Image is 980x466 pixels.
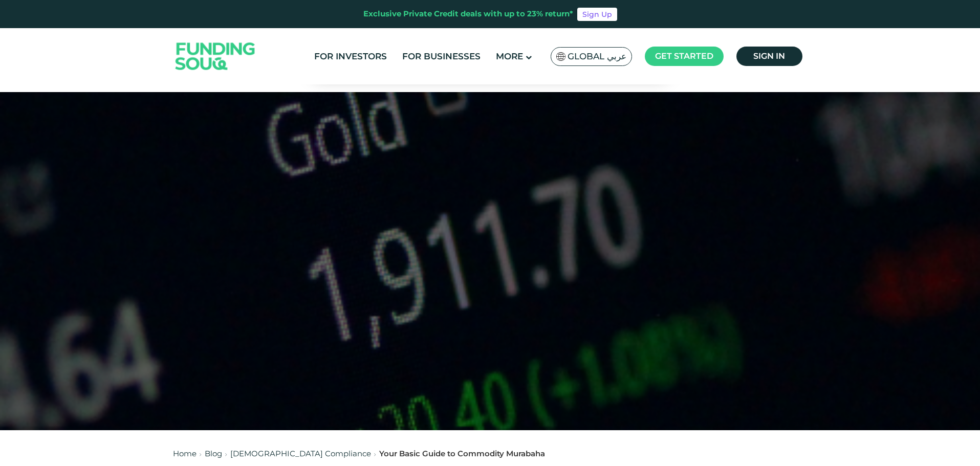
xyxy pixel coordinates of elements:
a: [DEMOGRAPHIC_DATA] Compliance [230,449,371,458]
img: SA Flag [556,52,565,61]
span: Sign in [753,51,785,61]
a: Sign Up [577,8,617,21]
div: Exclusive Private Credit deals with up to 23% return* [363,8,573,20]
img: Logo [165,31,266,82]
span: Get started [655,51,713,61]
a: Blog [205,449,222,458]
a: For Businesses [400,48,483,65]
span: More [496,51,523,61]
div: Your Basic Guide to Commodity Murabaha [379,448,545,460]
a: Home [173,449,197,458]
a: Sign in [736,47,802,66]
span: Global عربي [568,51,626,62]
a: For Investors [312,48,389,65]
